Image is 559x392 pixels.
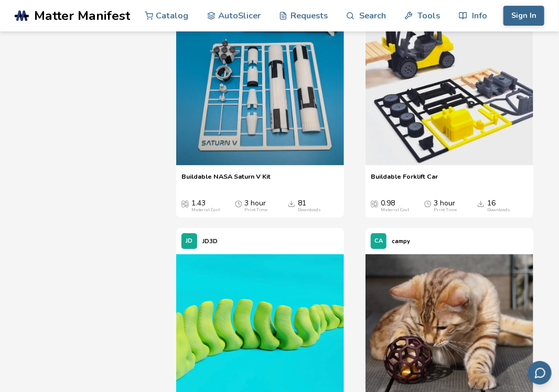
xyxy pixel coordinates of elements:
[245,208,268,213] div: Print Time
[477,199,485,208] span: Downloads
[202,236,218,247] p: JD3D
[381,199,409,213] div: 0.98
[245,199,268,213] div: 3 hour
[34,8,130,23] span: Matter Manifest
[371,199,378,208] span: Average Cost
[487,208,510,213] div: Downloads
[434,199,457,213] div: 3 hour
[503,6,544,26] button: Sign In
[186,238,193,245] span: JD
[528,361,552,385] button: Send feedback via email
[298,208,321,213] div: Downloads
[288,199,295,208] span: Downloads
[181,199,189,208] span: Average Cost
[181,172,271,188] a: Buildable NASA Saturn V Kit
[434,208,457,213] div: Print Time
[371,172,438,188] a: Buildable Forklift Car
[298,199,321,213] div: 81
[424,199,432,208] span: Average Print Time
[381,208,409,213] div: Material Cost
[374,238,383,245] span: CA
[191,199,220,213] div: 1.43
[191,208,220,213] div: Material Cost
[487,199,510,213] div: 16
[392,236,410,247] p: campy
[235,199,242,208] span: Average Print Time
